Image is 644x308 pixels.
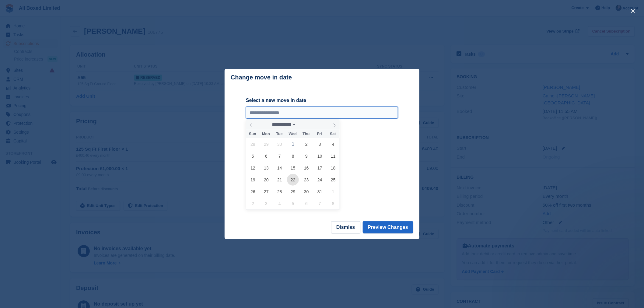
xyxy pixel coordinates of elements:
[274,138,285,150] span: September 30, 2025
[274,198,285,209] span: November 4, 2025
[300,150,312,162] span: October 9, 2025
[314,186,326,198] span: October 31, 2025
[246,97,398,104] label: Select a new move in date
[327,198,339,209] span: November 8, 2025
[300,138,312,150] span: October 2, 2025
[300,174,312,186] span: October 23, 2025
[247,174,259,186] span: October 19, 2025
[287,186,299,198] span: October 29, 2025
[313,132,326,136] span: Fri
[314,162,326,174] span: October 17, 2025
[314,138,326,150] span: October 3, 2025
[327,186,339,198] span: November 1, 2025
[260,186,272,198] span: October 27, 2025
[274,174,285,186] span: October 21, 2025
[314,174,326,186] span: October 24, 2025
[259,132,273,136] span: Mon
[260,198,272,209] span: November 3, 2025
[274,162,285,174] span: October 14, 2025
[270,121,297,128] select: Month
[260,138,272,150] span: September 29, 2025
[363,221,414,233] button: Preview Changes
[327,138,339,150] span: October 4, 2025
[286,132,299,136] span: Wed
[314,198,326,209] span: November 7, 2025
[273,132,286,136] span: Tue
[287,150,299,162] span: October 8, 2025
[287,174,299,186] span: October 22, 2025
[326,132,340,136] span: Sat
[287,198,299,209] span: November 5, 2025
[299,132,313,136] span: Thu
[247,138,259,150] span: September 28, 2025
[274,186,285,198] span: October 28, 2025
[300,186,312,198] span: October 30, 2025
[327,162,339,174] span: October 18, 2025
[287,138,299,150] span: October 1, 2025
[247,150,259,162] span: October 5, 2025
[247,186,259,198] span: October 26, 2025
[246,132,259,136] span: Sun
[231,74,292,81] p: Change move in date
[327,150,339,162] span: October 11, 2025
[296,121,316,128] input: Year
[260,162,272,174] span: October 13, 2025
[247,162,259,174] span: October 12, 2025
[314,150,326,162] span: October 10, 2025
[300,198,312,209] span: November 6, 2025
[260,150,272,162] span: October 6, 2025
[274,150,285,162] span: October 7, 2025
[327,174,339,186] span: October 25, 2025
[300,162,312,174] span: October 16, 2025
[331,221,360,233] button: Dismiss
[260,174,272,186] span: October 20, 2025
[287,162,299,174] span: October 15, 2025
[628,6,638,16] button: close
[247,198,259,209] span: November 2, 2025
